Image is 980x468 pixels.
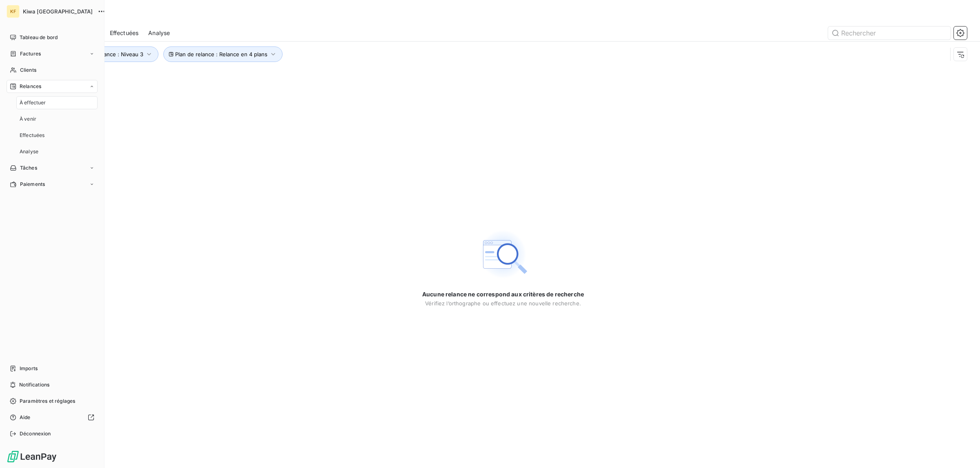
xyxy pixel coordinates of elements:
[163,46,283,62] button: Plan de relance : Relance en 4 plans
[20,132,45,139] span: Effectuées
[70,51,143,57] span: Niveau de relance : Niveau 3
[477,228,529,280] img: Empty state
[20,181,45,188] span: Paiements
[425,300,581,307] span: Vérifiez l’orthographe ou effectuez une nouvelle recherche.
[20,34,58,41] span: Tableau de bord
[19,381,49,389] span: Notifications
[7,5,20,18] div: KF
[58,46,158,62] button: Niveau de relance : Niveau 3
[110,29,139,37] span: Effectuées
[7,411,98,424] a: Aide
[828,26,951,40] input: Rechercher
[422,290,584,298] span: Aucune relance ne correspond aux critères de recherche
[20,397,75,405] span: Paramètres et réglages
[20,148,38,155] span: Analyse
[20,164,37,172] span: Tâches
[148,29,170,37] span: Analyse
[20,50,41,57] span: Factures
[175,51,267,57] span: Plan de relance : Relance en 4 plans
[7,450,57,463] img: Logo LeanPay
[20,414,31,421] span: Aide
[20,365,38,372] span: Imports
[20,83,41,90] span: Relances
[20,99,46,106] span: À effectuer
[20,66,36,74] span: Clients
[20,430,51,437] span: Déconnexion
[23,8,93,15] span: Kiwa [GEOGRAPHIC_DATA]
[20,115,36,123] span: À venir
